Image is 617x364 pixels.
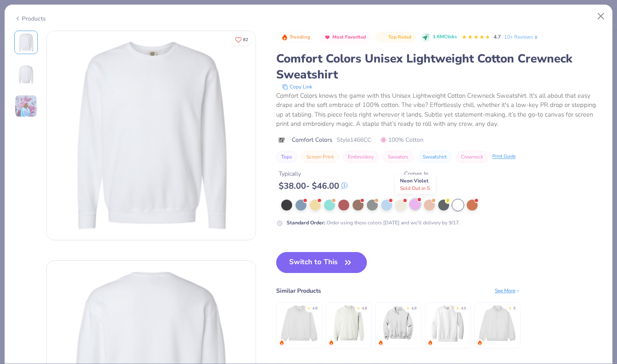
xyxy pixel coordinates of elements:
[279,181,348,191] div: $ 38.00 - $ 46.00
[16,64,36,84] img: Back
[276,137,288,143] img: brand logo
[276,252,367,273] button: Switch to This
[513,306,515,312] div: 5
[276,151,297,163] button: Tops
[362,306,367,312] div: 4.8
[231,34,252,46] button: Like
[279,340,284,345] img: trending.gif
[406,306,410,309] div: ★
[477,340,482,345] img: trending.gif
[324,34,331,41] img: Most Favorited sort
[378,340,383,345] img: trending.gif
[494,34,501,40] span: 4.7
[428,304,468,343] img: Comfort Colors Adult Crewneck Sweatshirt
[276,286,321,295] div: Similar Products
[461,306,466,312] div: 4.9
[456,306,459,309] div: ★
[292,135,332,144] span: Comfort Colors
[492,153,516,160] div: Print Guide
[329,340,334,345] img: trending.gif
[418,151,452,163] button: Sweatshirt
[495,287,520,294] div: See More
[378,304,418,343] img: Jerzees Nublend Quarter-Zip Cadet Collar Sweatshirt
[15,95,37,117] img: User generated content
[383,151,413,163] button: Sweaters
[404,169,433,178] div: Comes In
[343,151,379,163] button: Embroidery
[243,38,248,42] span: 82
[280,83,315,91] button: copy to clipboard
[287,219,325,226] strong: Standard Order :
[16,32,36,52] img: Front
[290,35,310,39] span: Trending
[508,306,512,309] div: ★
[279,304,319,343] img: Fresh Prints Denver Mock Neck Heavyweight Sweatshirt
[14,14,46,23] div: Products
[433,34,457,41] span: 1.6M Clicks
[279,169,348,178] div: Typically
[337,135,371,144] span: Style 1466CC
[593,8,609,24] button: Close
[504,33,539,41] a: 10+ Reviews
[456,151,488,163] button: Crewneck
[281,34,288,41] img: Trending sort
[320,32,371,43] button: Badge Button
[47,31,256,240] img: Front
[332,35,366,39] span: Most Favorited
[462,31,490,44] div: 4.7 Stars
[380,34,387,41] img: Top Rated sort
[329,304,369,343] img: Gildan Adult Heavy Blend Adult 8 Oz. 50/50 Fleece Crew
[477,304,517,343] img: Fresh Prints Aspen Heavyweight Quarter-Zip
[395,175,436,194] div: Neon Violet
[376,32,416,43] button: Badge Button
[276,51,603,83] div: Comfort Colors Unisex Lightweight Cotton Crewneck Sweatshirt
[307,306,311,309] div: ★
[277,32,315,43] button: Badge Button
[312,306,317,312] div: 4.8
[428,340,433,345] img: trending.gif
[411,306,416,312] div: 4.8
[357,306,360,309] div: ★
[287,219,460,226] div: Order using these colors [DATE] and we’ll delivery by 9/17.
[380,135,424,144] span: 100% Cotton
[388,35,412,39] span: Top Rated
[301,151,339,163] button: Screen Print
[276,91,603,129] div: Comfort Colors knows the game with this Unisex Lightweight Cotton Crewneck Sweatshirt. It's all a...
[400,185,430,192] span: Sold Out in S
